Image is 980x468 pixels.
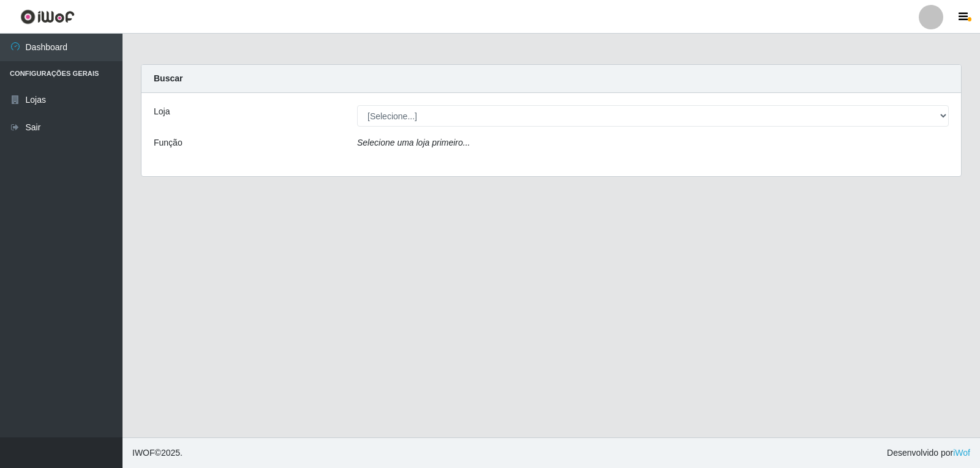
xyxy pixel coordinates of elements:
span: Desenvolvido por [887,447,970,459]
i: Selecione uma loja primeiro... [357,138,470,147]
label: Função [154,136,183,149]
strong: Buscar [154,73,183,83]
span: IWOF [132,448,155,458]
img: CoreUI Logo [20,9,75,24]
a: iWof [953,448,970,458]
span: © 2025 . [132,447,183,459]
label: Loja [154,105,170,118]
